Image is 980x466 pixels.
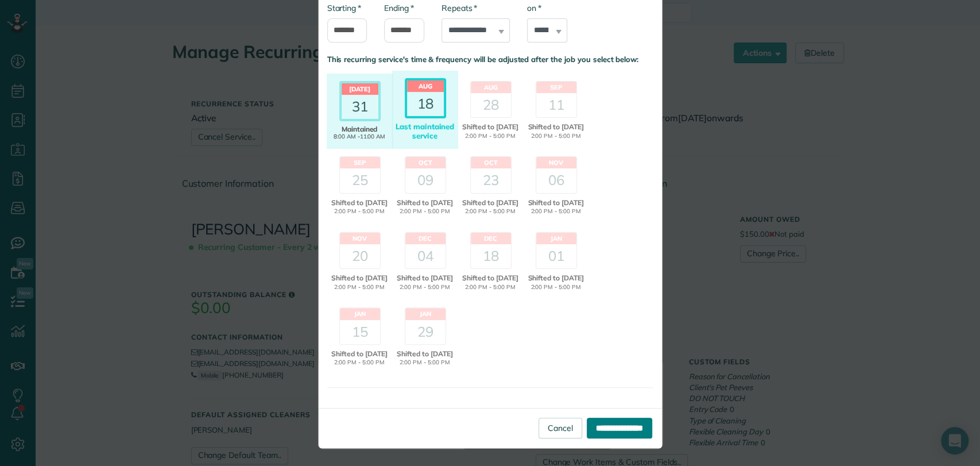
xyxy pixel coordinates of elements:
[340,244,380,268] div: 20
[441,2,477,14] label: Repeats
[327,2,361,14] label: Starting
[328,198,391,208] span: Shifted to [DATE]
[394,349,456,359] span: Shifted to [DATE]
[394,122,456,140] div: Last maintained service
[394,283,456,292] span: 2:00 PM - 5:00 PM
[471,244,511,268] div: 18
[525,122,587,132] span: Shifted to [DATE]
[394,359,456,367] span: 2:00 PM - 5:00 PM
[536,244,576,268] div: 01
[536,233,576,244] header: Jan
[536,157,576,168] header: Nov
[405,233,446,244] header: Dec
[342,83,378,95] header: [DATE]
[328,359,391,367] span: 2:00 PM - 5:00 PM
[407,80,444,92] header: Aug
[405,168,446,192] div: 09
[525,198,587,208] span: Shifted to [DATE]
[527,2,541,14] label: on
[384,2,413,14] label: Ending
[536,93,576,117] div: 11
[525,207,587,216] span: 2:00 PM - 5:00 PM
[525,273,587,283] span: Shifted to [DATE]
[328,273,391,283] span: Shifted to [DATE]
[525,132,587,141] span: 2:00 PM - 5:00 PM
[394,273,456,283] span: Shifted to [DATE]
[459,198,522,208] span: Shifted to [DATE]
[405,320,446,344] div: 29
[405,244,446,268] div: 04
[459,273,522,283] span: Shifted to [DATE]
[328,283,391,292] span: 2:00 PM - 5:00 PM
[471,157,511,168] header: Oct
[459,132,522,141] span: 2:00 PM - 5:00 PM
[342,95,378,119] div: 31
[525,283,587,292] span: 2:00 PM - 5:00 PM
[328,349,391,359] span: Shifted to [DATE]
[328,125,391,133] span: Maintained
[471,82,511,93] header: Aug
[340,157,380,168] header: Sep
[459,207,522,216] span: 2:00 PM - 5:00 PM
[340,308,380,319] header: Jan
[536,168,576,192] div: 06
[407,92,444,116] div: 18
[471,233,511,244] header: Dec
[471,168,511,192] div: 23
[340,233,380,244] header: Nov
[459,122,522,132] span: Shifted to [DATE]
[328,133,391,140] span: 8:00 AM -11:00 AM
[327,54,653,65] p: This recurring service's time & frequency will be adjusted after the job you select below:
[405,157,446,168] header: Oct
[405,308,446,319] header: Jan
[394,207,456,216] span: 2:00 PM - 5:00 PM
[340,168,380,192] div: 25
[471,93,511,117] div: 28
[340,320,380,344] div: 15
[539,418,582,438] a: Cancel
[328,207,391,216] span: 2:00 PM - 5:00 PM
[459,283,522,292] span: 2:00 PM - 5:00 PM
[394,198,456,208] span: Shifted to [DATE]
[536,82,576,93] header: Sep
